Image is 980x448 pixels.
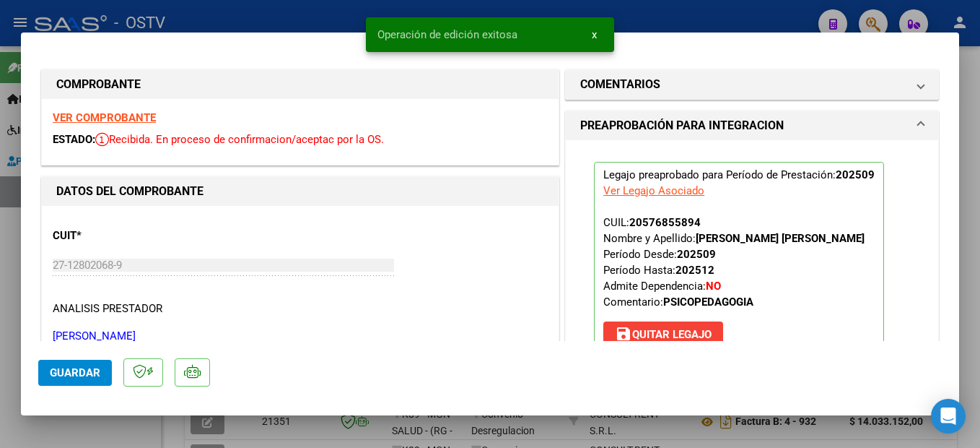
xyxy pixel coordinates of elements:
a: VER COMPROBANTE [53,111,156,124]
strong: 202512 [675,264,714,277]
span: Quitar Legajo [615,328,712,341]
strong: DATOS DEL COMPROBANTE [56,184,204,198]
h1: PREAPROBACIÓN PARA INTEGRACION [580,117,784,134]
span: CUIL: Nombre y Apellido: Período Desde: Período Hasta: Admite Dependencia: [603,216,865,309]
strong: [PERSON_NAME] [PERSON_NAME] [696,232,865,245]
strong: NO [706,280,721,293]
mat-icon: save [615,325,632,343]
span: Guardar [50,366,100,379]
span: Recibida. En proceso de confirmacion/aceptac por la OS. [95,133,384,146]
strong: COMPROBANTE [56,77,141,91]
button: x [580,22,608,48]
span: x [592,28,597,41]
p: CUIT [53,228,201,244]
span: ESTADO: [53,133,95,146]
div: Open Intercom Messenger [931,399,966,434]
div: ANALISIS PRESTADOR [53,301,162,317]
p: [PERSON_NAME] [53,328,548,345]
strong: 202509 [677,248,716,261]
mat-expansion-panel-header: COMENTARIOS [566,70,938,99]
mat-expansion-panel-header: PREAPROBACIÓN PARA INTEGRACION [566,111,938,140]
span: Comentario: [603,296,753,309]
button: Guardar [38,360,112,386]
strong: 202509 [836,168,875,181]
span: Operación de edición exitosa [377,27,517,42]
div: Ver Legajo Asociado [603,183,704,199]
div: 20576855894 [629,215,701,231]
p: Legajo preaprobado para Período de Prestación: [594,162,884,354]
div: PREAPROBACIÓN PARA INTEGRACION [566,140,938,387]
strong: PSICOPEDAGOGIA [663,296,753,309]
h1: COMENTARIOS [580,76,660,93]
button: Quitar Legajo [603,322,723,348]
